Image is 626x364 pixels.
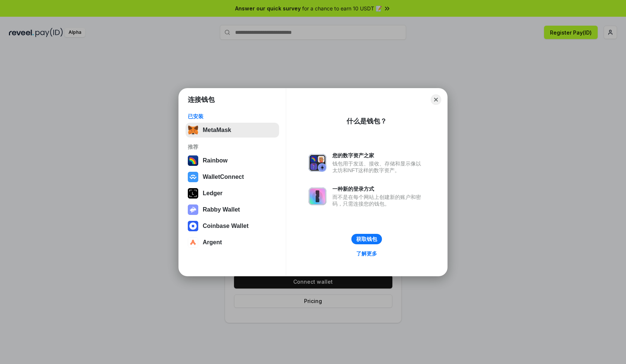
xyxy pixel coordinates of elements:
[309,154,326,172] img: svg+xml,%3Csvg%20xmlns%3D%22http%3A%2F%2Fwww.w3.org%2F2000%2Fsvg%22%20fill%3D%22none%22%20viewBox...
[203,190,222,197] div: Ledger
[188,95,215,104] h1: 连接钱包
[203,206,240,213] div: Rabby Wallet
[188,204,198,215] img: svg+xml,%3Csvg%20xmlns%3D%22http%3A%2F%2Fwww.w3.org%2F2000%2Fsvg%22%20fill%3D%22none%22%20viewBox...
[188,237,198,248] img: svg+xml,%3Csvg%20width%3D%2228%22%20height%3D%2228%22%20viewBox%3D%220%200%2028%2028%22%20fill%3D...
[352,249,382,258] a: 了解更多
[203,157,228,164] div: Rainbow
[188,221,198,231] img: svg+xml,%3Csvg%20width%3D%2228%22%20height%3D%2228%22%20viewBox%3D%220%200%2028%2028%22%20fill%3D...
[431,94,441,105] button: Close
[188,125,198,135] img: svg+xml,%3Csvg%20fill%3D%22none%22%20height%3D%2233%22%20viewBox%3D%220%200%2035%2033%22%20width%...
[188,172,198,182] img: svg+xml,%3Csvg%20width%3D%2228%22%20height%3D%2228%22%20viewBox%3D%220%200%2028%2028%22%20fill%3D...
[186,153,279,168] button: Rainbow
[332,152,425,159] div: 您的数字资产之家
[351,234,382,244] button: 获取钱包
[188,188,198,199] img: svg+xml,%3Csvg%20xmlns%3D%22http%3A%2F%2Fwww.w3.org%2F2000%2Fsvg%22%20width%3D%2228%22%20height%3...
[188,113,277,120] div: 已安装
[186,219,279,233] button: Coinbase Wallet
[186,123,279,138] button: MetaMask
[188,155,198,166] img: svg+xml,%3Csvg%20width%3D%22120%22%20height%3D%22120%22%20viewBox%3D%220%200%20120%20120%22%20fil...
[188,144,277,150] div: 推荐
[347,117,387,126] div: 什么是钱包？
[203,174,244,180] div: WalletConnect
[203,223,249,229] div: Coinbase Wallet
[186,235,279,250] button: Argent
[332,186,425,192] div: 一种新的登录方式
[309,187,326,205] img: svg+xml,%3Csvg%20xmlns%3D%22http%3A%2F%2Fwww.w3.org%2F2000%2Fsvg%22%20fill%3D%22none%22%20viewBox...
[332,160,425,174] div: 钱包用于发送、接收、存储和显示像以太坊和NFT这样的数字资产。
[332,194,425,207] div: 而不是在每个网站上创建新的账户和密码，只需连接您的钱包。
[356,236,377,242] div: 获取钱包
[203,127,231,133] div: MetaMask
[186,186,279,201] button: Ledger
[186,202,279,217] button: Rabby Wallet
[186,170,279,184] button: WalletConnect
[356,250,377,257] div: 了解更多
[203,239,222,246] div: Argent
